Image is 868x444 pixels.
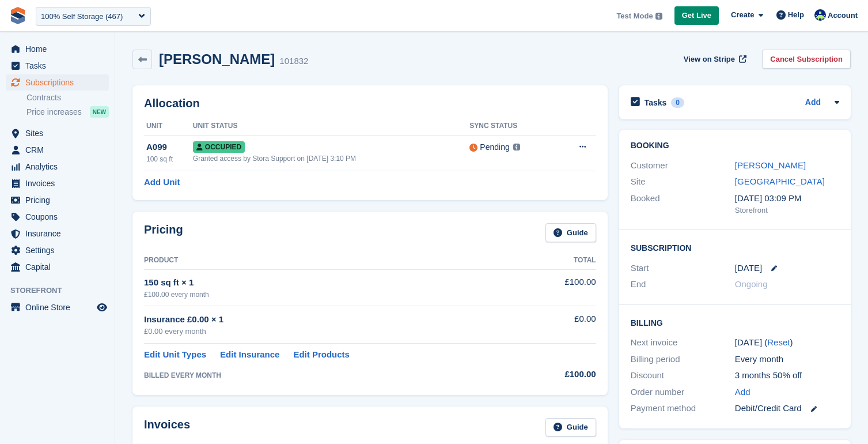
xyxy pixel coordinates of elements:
div: NEW [90,106,109,118]
th: Unit [144,117,193,136]
div: £100.00 [536,368,596,381]
div: BILLED EVERY MONTH [144,370,536,381]
td: £100.00 [536,269,596,306]
a: menu [6,74,109,91]
div: End [631,278,735,291]
span: Subscriptions [25,74,94,91]
div: Pending [480,141,509,153]
a: Edit Insurance [220,348,279,362]
img: Ciara Topping [814,9,826,21]
div: A099 [146,141,193,154]
div: Next invoice [631,336,735,349]
a: Add [805,96,821,110]
a: Preview store [95,300,109,314]
a: [GEOGRAPHIC_DATA] [735,176,825,186]
div: 100 sq ft [146,154,193,164]
a: menu [6,175,109,191]
span: Sites [25,125,94,141]
a: menu [6,192,109,208]
div: Booked [631,192,735,216]
span: Invoices [25,175,94,191]
h2: Allocation [144,97,596,110]
a: Price increases NEW [26,106,109,118]
span: Insurance [25,225,94,242]
div: Insurance £0.00 × 1 [144,313,536,326]
div: Billing period [631,353,735,366]
div: Discount [631,369,735,382]
a: menu [6,209,109,225]
a: menu [6,259,109,275]
th: Total [536,251,596,270]
div: 100% Self Storage (467) [41,11,123,22]
span: CRM [25,142,94,158]
th: Product [144,251,536,270]
div: Granted access by Stora Support on [DATE] 3:10 PM [193,153,469,164]
a: Reset [767,337,790,347]
th: Unit Status [193,117,469,136]
div: 150 sq ft × 1 [144,276,536,289]
a: menu [6,159,109,175]
h2: Booking [631,141,839,150]
a: menu [6,299,109,315]
td: £0.00 [536,306,596,344]
a: menu [6,58,109,74]
div: Debit/Credit Card [735,402,839,415]
th: Sync Status [469,117,555,136]
span: Occupied [193,141,245,153]
a: Edit Unit Types [144,348,206,362]
span: Price increases [26,107,82,118]
div: Order number [631,386,735,399]
div: 0 [671,97,684,108]
span: Settings [25,242,94,258]
a: menu [6,125,109,141]
span: View on Stripe [684,54,735,65]
img: stora-icon-8386f47178a22dfd0bd8f6a31ec36ba5ce8667c1dd55bd0f319d3a0aa187defe.svg [9,7,26,24]
span: Tasks [25,58,94,74]
a: View on Stripe [679,50,749,69]
a: Guide [545,418,596,437]
div: Every month [735,353,839,366]
a: menu [6,242,109,258]
h2: Subscription [631,242,839,253]
span: Create [731,9,754,21]
a: Contracts [26,92,109,103]
div: 101832 [279,55,308,68]
div: 3 months 50% off [735,369,839,382]
a: Get Live [674,6,719,25]
div: Customer [631,159,735,172]
span: Pricing [25,192,94,208]
div: Payment method [631,402,735,415]
a: menu [6,225,109,242]
span: Get Live [682,10,711,21]
div: £0.00 every month [144,326,536,337]
div: [DATE] 03:09 PM [735,192,839,205]
a: menu [6,41,109,57]
span: Storefront [10,285,115,296]
a: Add Unit [144,176,180,189]
div: £100.00 every month [144,289,536,300]
div: Storefront [735,205,839,216]
img: icon-info-grey-7440780725fd019a000dd9b08b2336e03edf1995a4989e88bcd33f0948082b44.svg [655,13,662,20]
time: 2025-08-15 00:00:00 UTC [735,262,762,275]
span: Home [25,41,94,57]
h2: [PERSON_NAME] [159,51,275,67]
h2: Tasks [645,97,667,108]
a: Add [735,386,751,399]
a: Edit Products [293,348,350,362]
h2: Invoices [144,418,190,437]
span: Account [828,10,858,21]
h2: Billing [631,317,839,328]
a: menu [6,142,109,158]
img: icon-info-grey-7440780725fd019a000dd9b08b2336e03edf1995a4989e88bcd33f0948082b44.svg [513,144,520,150]
a: Guide [545,223,596,242]
span: Ongoing [735,279,768,289]
span: Online Store [25,299,94,315]
div: Start [631,262,735,275]
span: Capital [25,259,94,275]
div: [DATE] ( ) [735,336,839,349]
div: Site [631,175,735,189]
span: Coupons [25,209,94,225]
span: Test Mode [616,10,653,22]
h2: Pricing [144,223,183,242]
span: Analytics [25,159,94,175]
